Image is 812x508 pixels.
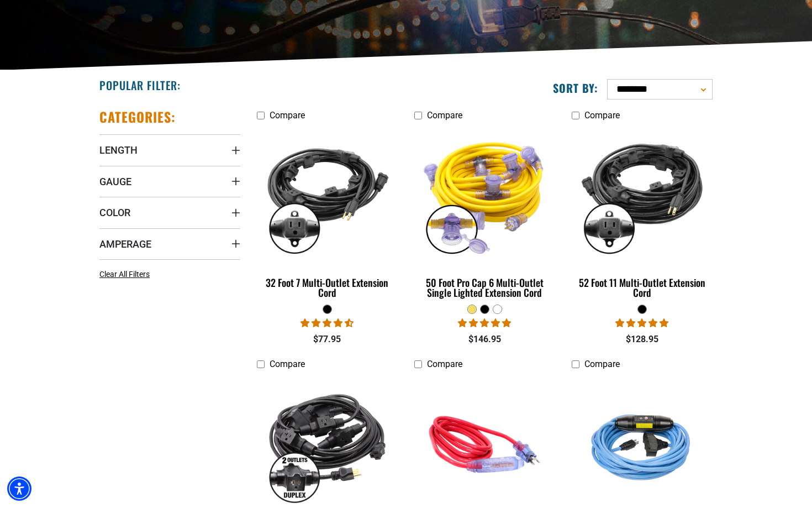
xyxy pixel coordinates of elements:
[258,380,397,507] img: black
[572,132,711,259] img: black
[414,277,555,297] div: 50 Foot Pro Cap 6 Multi-Outlet Single Lighted Extension Cord
[99,238,151,250] span: Amperage
[99,269,154,280] a: Clear All Filters
[99,134,240,165] summary: Length
[257,126,398,304] a: black 32 Foot 7 Multi-Outlet Extension Cord
[300,318,354,328] span: 4.67 stars
[99,166,240,197] summary: Gauge
[615,318,668,328] span: 4.95 stars
[99,197,240,228] summary: Color
[99,108,176,125] h2: Categories:
[99,228,240,259] summary: Amperage
[99,206,130,219] span: Color
[415,380,554,507] img: red
[414,333,555,346] div: $146.95
[7,476,31,501] div: Accessibility Menu
[572,277,713,297] div: 52 Foot 11 Multi-Outlet Extension Cord
[458,318,511,328] span: 4.80 stars
[414,126,555,304] a: yellow 50 Foot Pro Cap 6 Multi-Outlet Single Lighted Extension Cord
[427,110,462,121] span: Compare
[572,333,713,346] div: $128.95
[257,333,398,346] div: $77.95
[99,78,181,92] h2: Popular Filter:
[257,277,398,297] div: 32 Foot 7 Multi-Outlet Extension Cord
[258,132,397,259] img: black
[99,270,150,279] span: Clear All Filters
[99,175,131,188] span: Gauge
[584,110,620,121] span: Compare
[99,144,138,156] span: Length
[270,110,305,121] span: Compare
[572,380,711,507] img: Light Blue
[270,359,305,369] span: Compare
[553,81,598,95] label: Sort by:
[584,359,620,369] span: Compare
[415,132,554,259] img: yellow
[427,359,462,369] span: Compare
[572,126,713,304] a: black 52 Foot 11 Multi-Outlet Extension Cord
